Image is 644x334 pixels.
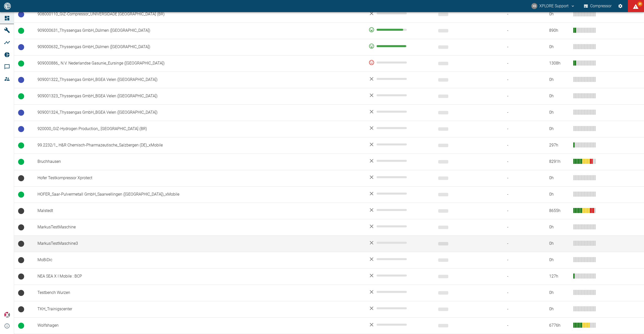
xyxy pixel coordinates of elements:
[637,2,642,7] span: 89
[531,2,576,11] button: compressors@neaxplore.com
[33,104,365,121] td: 909001324_Thyssengas GmbH_BGEA Velen ([GEOGRAPHIC_DATA])
[549,274,569,279] div: 127 h
[18,60,24,67] span: Running
[369,322,430,328] div: No data
[33,121,365,137] td: 920000_GIZ-Hydrogen Production_ [GEOGRAPHIC_DATA] (BR)
[33,55,365,72] td: 909000886_ N.V. Nederlandse Gasunie_Eursinge ([GEOGRAPHIC_DATA])
[369,92,430,98] div: No data
[18,77,24,83] span: Ready to run
[549,290,569,296] div: 0 h
[499,77,541,83] span: -
[549,323,569,328] div: 6776 h
[33,154,365,170] td: Bruchhausen
[18,224,24,230] span: No Data
[369,305,430,311] div: No data
[369,240,430,246] div: No data
[499,126,541,132] span: -
[499,306,541,312] span: -
[583,2,613,11] button: Compressor
[499,274,541,279] span: -
[18,290,24,296] span: No Data
[549,11,569,17] div: 0 h
[499,142,541,148] span: -
[369,158,430,164] div: No data
[499,241,541,247] span: -
[4,3,11,9] img: logo
[18,159,24,165] span: Running
[369,223,430,229] div: No data
[18,44,24,50] span: Ready to run
[499,323,541,328] span: -
[33,88,365,104] td: 909001323_Thyssengas GmbH_BGEA Velen ([GEOGRAPHIC_DATA])
[18,306,24,312] span: No Data
[616,2,625,11] button: Settings
[549,175,569,181] div: 0 h
[18,192,24,198] span: Running
[33,219,365,235] td: MarkusTestMaschine
[4,312,10,318] img: Xplore Logo
[33,22,365,39] td: 909000631_Thyssengas GmbH_Dülmen ([GEOGRAPHIC_DATA])
[369,43,430,49] div: 98 %
[549,241,569,247] div: 0 h
[499,93,541,99] span: -
[33,170,365,186] td: Hofer Testkompressor Xprotect
[549,44,569,50] div: 0 h
[549,110,569,115] div: 0 h
[33,285,365,301] td: Testbench Wurzen
[33,235,365,252] td: MarkusTestMaschine3
[549,142,569,148] div: 297 h
[499,60,541,66] span: -
[18,28,24,34] span: Running
[549,224,569,230] div: 0 h
[499,224,541,230] span: -
[33,39,365,55] td: 909000632_Thyssengas GmbH_Dülmen ([GEOGRAPHIC_DATA])
[18,175,24,181] span: No Data
[369,174,430,180] div: No data
[549,192,569,197] div: 0 h
[18,241,24,247] span: No Data
[33,186,365,203] td: HOFER_Saar-Pulvermetall GmbH_Saarwellingen ([GEOGRAPHIC_DATA])_xMobile
[369,27,430,33] div: 88 %
[18,274,24,280] span: No Data
[33,301,365,317] td: TKH_Trainigscenter
[499,159,541,165] span: -
[369,141,430,147] div: No data
[18,11,24,17] span: Ready to run
[18,93,24,99] span: Running
[369,272,430,279] div: No data
[499,257,541,263] span: -
[369,256,430,262] div: No data
[499,110,541,115] span: -
[549,126,569,132] div: 0 h
[549,159,569,165] div: 8291 h
[33,317,365,334] td: Wolfshagen
[369,207,430,213] div: No data
[549,28,569,34] div: 890 h
[549,60,569,66] div: 1308 h
[549,257,569,263] div: 0 h
[499,208,541,214] span: -
[369,76,430,82] div: No data
[499,175,541,181] span: -
[369,191,430,197] div: No data
[369,10,430,16] div: No data
[549,208,569,214] div: 8655 h
[549,93,569,99] div: 0 h
[33,72,365,88] td: 909001322_Thyssengas GmbH_BGEA Velen ([GEOGRAPHIC_DATA])
[369,59,430,66] div: 0 %
[18,142,24,148] span: Running
[18,110,24,116] span: Ready to run
[18,208,24,214] span: No Data
[18,257,24,263] span: No Data
[499,11,541,17] span: -
[369,109,430,115] div: No data
[33,6,365,22] td: 908000110_GIZ-Compressor_UNIVERSIDADE [GEOGRAPHIC_DATA] (BR)
[531,3,537,9] div: XS
[499,192,541,197] span: -
[499,290,541,296] span: -
[369,125,430,131] div: No data
[18,126,24,132] span: Ready to run
[33,137,365,154] td: 99.2232/1_ H&R Chemisch-Pharmazeutische_Salzbergen (DE)_xMobile
[33,203,365,219] td: Malstedt
[369,289,430,295] div: No data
